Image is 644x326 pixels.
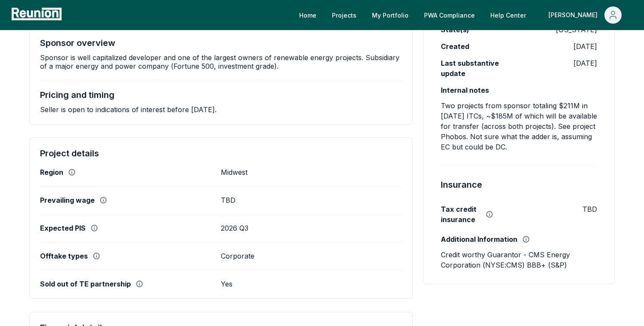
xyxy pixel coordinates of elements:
label: Tax credit insurance [441,204,481,225]
label: Sold out of TE partnership [40,280,131,288]
p: [DATE] [573,58,597,68]
p: [DATE] [573,41,597,52]
p: Sponsor is well capitalized developer and one of the largest owners of renewable energy projects.... [40,53,402,70]
label: Internal notes [441,85,489,95]
p: Two projects from sponsor totaling $211M in [DATE] ITCs, ~$185M of which will be available for tr... [441,101,597,152]
button: [PERSON_NAME] [542,6,629,24]
a: Home [292,6,323,24]
label: Created [441,41,469,52]
h4: Pricing and timing [40,90,115,100]
h4: Project details [40,148,402,158]
label: Expected PIS [40,224,86,232]
p: Credit worthy Guarantor - CMS Energy Corporation (NYSE:CMS) BBB+ (S&P) [441,250,597,270]
a: Help Center [483,6,533,24]
a: Projects [325,6,363,24]
a: My Portfolio [365,6,415,24]
nav: Main [292,6,635,24]
div: [PERSON_NAME] [548,6,601,24]
h4: Insurance [441,178,482,191]
p: Yes [221,280,232,288]
p: Corporate [221,252,254,260]
label: Prevailing wage [40,196,95,204]
label: Offtake types [40,252,88,260]
p: Midwest [221,168,248,177]
p: Seller is open to indications of interest before [DATE]. [40,105,217,114]
label: Region [40,168,63,177]
p: 2026 Q3 [221,224,248,232]
h4: Sponsor overview [40,38,115,48]
label: Last substantive update [441,58,519,79]
a: PWA Compliance [417,6,482,24]
p: TBD [221,196,235,204]
p: TBD [582,204,597,214]
label: Additional Information [441,234,517,244]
